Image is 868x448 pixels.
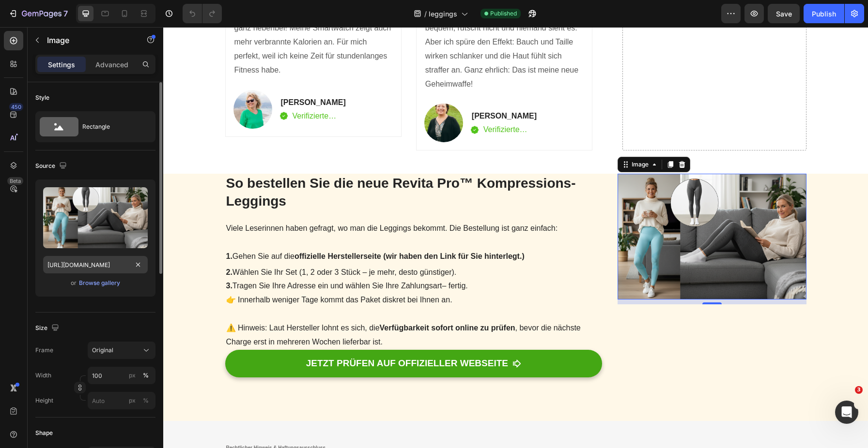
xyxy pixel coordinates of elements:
[43,187,148,248] img: preview-image
[35,322,61,335] div: Size
[429,9,457,19] span: leggings
[82,116,141,138] div: Rectangle
[118,70,229,81] p: [PERSON_NAME]
[35,429,53,437] div: Shape
[855,386,863,394] span: 3
[63,223,438,237] p: Gehen Sie auf die
[217,297,352,305] strong: Verfügbarkeit sofort online zu prüfen
[63,241,69,249] strong: 2.
[79,279,120,287] div: Browse gallery
[835,401,858,424] iframe: Intercom live chat
[35,371,51,380] label: Width
[43,256,148,273] input: https://example.com/image.jpg
[63,225,69,233] strong: 1.
[70,63,109,102] img: gempages_553629490677285781-fbb3276b-86d5-4159-b040-893d14f3c265.png
[35,93,49,102] div: Style
[63,418,163,423] strong: Rechtlicher Hinweis & Haftungsausschluss
[88,392,155,409] input: px%
[88,367,155,384] input: px%
[63,252,438,280] p: Tragen Sie Ihre Adresse ein und wählen Sie Ihre Zahlungsart– fertig. 👉 Innerhalb weniger Tage kom...
[183,4,222,23] div: Undo/Redo
[63,149,413,181] strong: So bestellen Sie die neue Revita Pro™ Kompressions-Leggings
[466,133,487,142] div: Image
[63,239,438,253] p: Wählen Sie Ihr Set (1, 2 oder 3 Stück – je mehr, desto günstiger).
[143,396,149,405] div: %
[78,278,121,288] button: Browse gallery
[35,396,53,405] label: Height
[126,395,138,406] button: %
[812,9,836,19] div: Publish
[804,4,844,23] button: Publish
[490,9,517,18] span: Published
[131,225,361,233] strong: offizielle Herstellerseite (wir haben den Link für Sie hinterlegt.)
[4,4,72,23] button: 7
[88,342,155,359] button: Original
[129,396,136,405] div: px
[776,10,792,18] span: Save
[9,103,23,111] div: 450
[117,85,124,93] img: Alt Image
[320,97,420,108] p: Verifizierte [PERSON_NAME]
[47,34,129,46] p: Image
[140,370,152,381] button: px
[62,323,439,350] a: JETZT PRÜFEN AUF OFFIZIELLER WEBSEITE
[63,8,68,19] p: 7
[48,60,75,70] p: Settings
[309,83,420,95] p: [PERSON_NAME]
[143,371,149,380] div: %
[424,9,427,19] span: /
[63,254,69,263] strong: 3.
[163,27,868,448] iframe: Design area
[140,395,152,406] button: px
[95,60,128,70] p: Advanced
[7,177,23,185] div: Beta
[92,346,113,355] span: Original
[63,194,438,209] p: Viele Leserinnen haben gefragt, wo man die Leggings bekommt. Die Bestellung ist ganz einfach:
[143,330,345,343] p: JETZT PRÜFEN AUF OFFIZIELLER WEBSEITE
[308,99,315,107] img: Alt Image
[261,76,300,115] img: gempages_553629490677285781-cad07551-ab76-4b7a-8a04-3d5528987e23.png
[768,4,800,23] button: Save
[71,277,77,289] span: or
[129,371,136,380] div: px
[126,370,138,381] button: %
[35,346,53,355] label: Frame
[63,294,438,322] p: ⚠️ Hinweis: Laut Hersteller lohnt es sich, die , bevor die nächste Charge erst in mehreren Wochen...
[129,83,229,95] p: Verifizierte [PERSON_NAME]
[35,160,69,173] div: Source
[454,147,643,272] img: gempages_553629490677285781-f43a9798-e718-4230-a66e-99d034b4b7a0.png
